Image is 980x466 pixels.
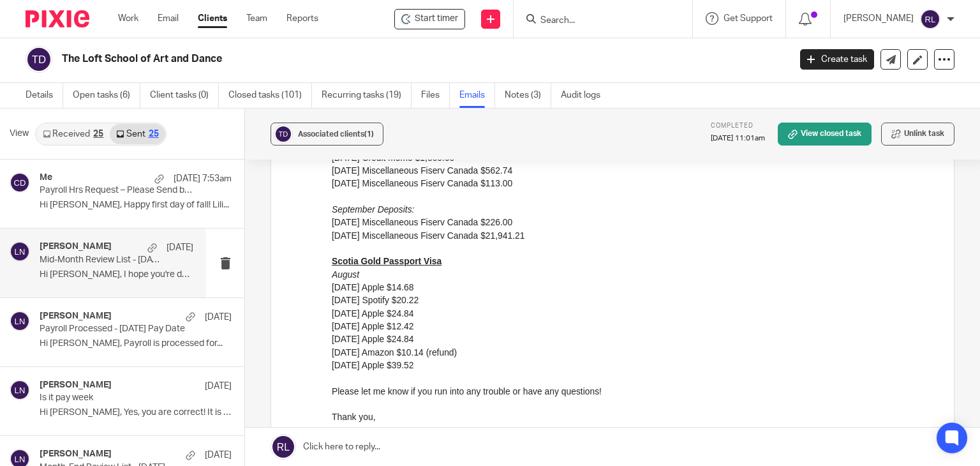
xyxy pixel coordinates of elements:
[205,311,232,324] p: [DATE]
[26,83,63,108] a: Details
[10,380,30,400] img: svg%3E
[40,241,112,252] h4: [PERSON_NAME]
[228,83,312,108] a: Closed tasks (101)
[174,172,232,185] p: [DATE] 7:53am
[10,241,30,262] img: svg%3E
[167,241,193,254] p: [DATE]
[73,83,140,108] a: Open tasks (6)
[10,127,29,140] span: View
[724,14,773,23] span: Get Support
[158,12,179,25] a: Email
[40,172,52,183] h4: Me
[778,123,872,146] a: View closed task
[246,12,267,25] a: Team
[36,124,110,144] a: Received25
[40,255,163,266] p: Mid-Month Review List - [DATE]
[322,83,412,108] a: Recurring tasks (19)
[205,380,232,393] p: [DATE]
[539,15,654,27] input: Search
[10,172,30,193] img: svg%3E
[40,338,232,349] p: Hi [PERSON_NAME], Payroll is processed for...
[505,83,551,108] a: Notes (3)
[40,393,193,403] p: Is it pay week
[40,200,232,211] p: Hi [PERSON_NAME], Happy first day of fall! Lili...
[17,91,86,102] a: Outlook for iOS
[40,449,112,460] h4: [PERSON_NAME]
[298,130,374,138] span: Associated clients
[40,407,232,418] p: Hi [PERSON_NAME], Yes, you are correct! It is pay...
[205,449,232,462] p: [DATE]
[261,291,290,301] em: [DATE]
[26,10,89,27] img: Pixie
[149,130,159,139] div: 25
[40,269,193,280] p: Hi [PERSON_NAME], I hope you're doing well! Thank...
[364,130,374,138] span: (1)
[711,123,754,129] span: Completed
[150,83,219,108] a: Client tasks (0)
[10,311,30,331] img: svg%3E
[26,290,603,303] p: Scotiabank GST Saving ([FINANCIAL_ID]) bank statement -
[920,9,940,29] img: svg%3E
[26,46,52,73] img: svg%3E
[138,187,311,197] strong: “Miscellaneous Fiserv Can” transactions
[881,123,954,146] button: Unlink task
[415,12,458,26] span: Start timer
[110,124,165,144] a: Sent25
[40,324,193,334] p: Payroll Processed - [DATE] Pay Date
[459,83,495,108] a: Emails
[561,83,610,108] a: Audit logs
[40,185,193,196] p: Payroll Hrs Request – Please Send by Noon [DATE]
[800,49,874,70] a: Create task
[40,380,112,391] h4: [PERSON_NAME]
[93,130,103,139] div: 25
[286,12,318,25] a: Reports
[118,12,138,25] a: Work
[843,12,914,25] p: [PERSON_NAME]
[421,83,450,108] a: Files
[62,52,637,66] h2: The Loft School of Art and Dance
[711,133,765,144] p: [DATE] 11:01am
[271,123,383,146] button: Associated clients(1)
[274,124,293,144] img: svg%3E
[198,12,227,25] a: Clients
[40,311,112,322] h4: [PERSON_NAME]
[394,9,465,29] div: The Loft School of Art and Dance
